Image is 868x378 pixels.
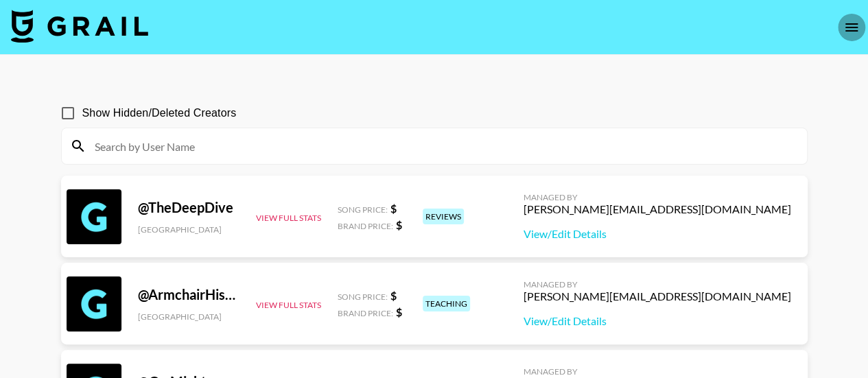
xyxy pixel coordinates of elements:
div: [PERSON_NAME][EMAIL_ADDRESS][DOMAIN_NAME] [524,202,791,216]
div: @ TheDeepDive [138,199,239,216]
span: Show Hidden/Deleted Creators [82,105,237,121]
div: [GEOGRAPHIC_DATA] [138,224,239,235]
span: Brand Price: [338,308,393,318]
a: View/Edit Details [524,314,791,328]
button: View Full Stats [256,213,321,223]
div: reviews [423,209,464,224]
div: Managed By [524,279,791,290]
div: Managed By [524,192,791,202]
strong: $ [390,202,397,215]
span: Brand Price: [338,221,393,231]
strong: $ [396,218,402,231]
a: View/Edit Details [524,227,791,241]
div: [PERSON_NAME][EMAIL_ADDRESS][DOMAIN_NAME] [524,290,791,303]
button: View Full Stats [256,300,321,310]
div: [GEOGRAPHIC_DATA] [138,311,239,322]
div: Managed By [524,366,791,377]
strong: $ [396,305,402,318]
strong: $ [390,289,397,302]
input: Search by User Name [86,135,799,157]
div: @ ArmchairHistorian [138,286,239,303]
div: teaching [423,296,470,311]
img: Grail Talent [11,10,148,43]
button: open drawer [838,14,865,41]
span: Song Price: [338,204,388,215]
span: Song Price: [338,292,388,302]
